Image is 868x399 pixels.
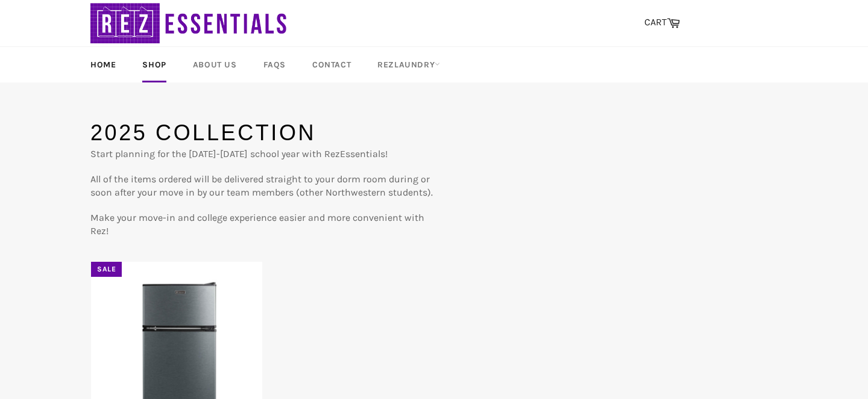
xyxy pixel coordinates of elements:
[365,47,452,82] a: RezLaundry
[638,10,686,36] a: CART
[90,147,434,161] p: Start planning for the [DATE]-[DATE] school year with RezEssentials!
[130,47,178,82] a: Shop
[90,173,434,199] p: All of the items ordered will be delivered straight to your dorm room during or soon after your m...
[91,262,122,277] div: Sale
[181,47,249,82] a: About Us
[251,47,298,82] a: FAQs
[90,118,434,148] h1: 2025 Collection
[78,47,128,82] a: Home
[300,47,363,82] a: Contact
[90,211,434,238] p: Make your move-in and college experience easier and more convenient with Rez!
